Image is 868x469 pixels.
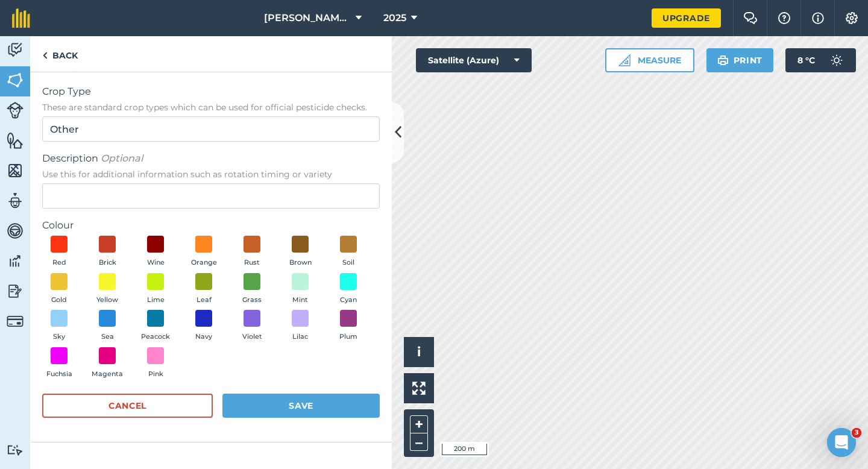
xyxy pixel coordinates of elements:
[618,54,631,66] img: Ruler icon
[51,295,67,306] span: Gold
[7,282,24,300] img: svg+xml;base64,PD94bWwgdmVyc2lvbj0iMS4wIiBlbmNvZGluZz0idXRmLTgiPz4KPCEtLSBHZW5lcmF0b3I6IEFkb2JlIE...
[7,131,24,150] img: svg+xml;base64,PHN2ZyB4bWxucz0iaHR0cDovL3d3dy53My5vcmcvMjAwMC9zdmciIHdpZHRoPSI1NiIgaGVpZ2h0PSI2MC...
[195,332,212,342] span: Navy
[148,369,163,380] span: Pink
[187,273,221,306] button: Leaf
[42,48,48,63] img: svg+xml;base64,PHN2ZyB4bWxucz0iaHR0cDovL3d3dy53My5vcmcvMjAwMC9zdmciIHdpZHRoPSI5IiBoZWlnaHQ9IjI0Ii...
[92,369,123,380] span: Magenta
[777,12,791,24] img: A question mark icon
[410,433,428,451] button: –
[235,273,269,306] button: Grass
[42,84,380,99] span: Crop Type
[46,369,72,380] span: Fuchsia
[332,236,365,268] button: Soil
[7,192,24,210] img: svg+xml;base64,PD94bWwgdmVyc2lvbj0iMS4wIiBlbmNvZGluZz0idXRmLTgiPz4KPCEtLSBHZW5lcmF0b3I6IEFkb2JlIE...
[101,153,143,164] em: Optional
[42,236,76,268] button: Red
[42,347,76,380] button: Fuchsia
[242,295,262,306] span: Grass
[7,252,24,270] img: svg+xml;base64,PD94bWwgdmVyc2lvbj0iMS4wIiBlbmNvZGluZz0idXRmLTgiPz4KPCEtLSBHZW5lcmF0b3I6IEFkb2JlIE...
[292,332,308,342] span: Lilac
[264,11,351,25] span: [PERSON_NAME] & Sons
[7,444,24,456] img: svg+xml;base64,PD94bWwgdmVyc2lvbj0iMS4wIiBlbmNvZGluZz0idXRmLTgiPz4KPCEtLSBHZW5lcmF0b3I6IEFkb2JlIE...
[235,310,269,342] button: Violet
[90,347,124,380] button: Magenta
[283,273,317,306] button: Mint
[42,394,213,418] button: Cancel
[197,295,212,306] span: Leaf
[90,236,124,268] button: Brick
[412,382,426,395] img: Four arrows, one pointing top left, one top right, one bottom right and the last bottom left
[147,257,165,268] span: Wine
[605,48,694,72] button: Measure
[12,8,30,28] img: fieldmargin Logo
[139,347,172,380] button: Pink
[222,394,380,418] button: Save
[42,116,380,142] input: Start typing to search for crop type
[42,273,76,306] button: Gold
[339,332,357,342] span: Plum
[53,332,65,342] span: Sky
[844,12,859,24] img: A cog icon
[785,48,856,72] button: 8 °C
[825,48,849,72] img: svg+xml;base64,PD94bWwgdmVyc2lvbj0iMS4wIiBlbmNvZGluZz0idXRmLTgiPz4KPCEtLSBHZW5lcmF0b3I6IEFkb2JlIE...
[147,295,165,306] span: Lime
[7,222,24,240] img: svg+xml;base64,PD94bWwgdmVyc2lvbj0iMS4wIiBlbmNvZGluZz0idXRmLTgiPz4KPCEtLSBHZW5lcmF0b3I6IEFkb2JlIE...
[7,162,24,180] img: svg+xml;base64,PHN2ZyB4bWxucz0iaHR0cDovL3d3dy53My5vcmcvMjAwMC9zdmciIHdpZHRoPSI1NiIgaGVpZ2h0PSI2MC...
[90,273,124,306] button: Yellow
[42,168,380,180] span: Use this for additional information such as rotation timing or variety
[797,48,815,72] span: 8 ° C
[7,71,24,89] img: svg+xml;base64,PHN2ZyB4bWxucz0iaHR0cDovL3d3dy53My5vcmcvMjAwMC9zdmciIHdpZHRoPSI1NiIgaGVpZ2h0PSI2MC...
[141,332,170,342] span: Peacock
[191,257,217,268] span: Orange
[244,257,260,268] span: Rust
[827,428,856,457] iframe: Intercom live chat
[292,295,308,306] span: Mint
[139,310,172,342] button: Peacock
[404,337,434,367] button: i
[283,236,317,268] button: Brown
[99,257,116,268] span: Brick
[42,310,76,342] button: Sky
[717,53,729,68] img: svg+xml;base64,PHN2ZyB4bWxucz0iaHR0cDovL3d3dy53My5vcmcvMjAwMC9zdmciIHdpZHRoPSIxOSIgaGVpZ2h0PSIyNC...
[96,295,118,306] span: Yellow
[187,310,221,342] button: Navy
[52,257,66,268] span: Red
[289,257,312,268] span: Brown
[706,48,774,72] button: Print
[7,102,24,119] img: svg+xml;base64,PD94bWwgdmVyc2lvbj0iMS4wIiBlbmNvZGluZz0idXRmLTgiPz4KPCEtLSBHZW5lcmF0b3I6IEFkb2JlIE...
[101,332,114,342] span: Sea
[42,151,380,166] span: Description
[852,428,861,438] span: 3
[7,41,24,59] img: svg+xml;base64,PD94bWwgdmVyc2lvbj0iMS4wIiBlbmNvZGluZz0idXRmLTgiPz4KPCEtLSBHZW5lcmF0b3I6IEFkb2JlIE...
[283,310,317,342] button: Lilac
[7,313,24,330] img: svg+xml;base64,PD94bWwgdmVyc2lvbj0iMS4wIiBlbmNvZGluZz0idXRmLTgiPz4KPCEtLSBHZW5lcmF0b3I6IEFkb2JlIE...
[743,12,758,24] img: Two speech bubbles overlapping with the left bubble in the forefront
[410,415,428,433] button: +
[417,344,421,359] span: i
[187,236,221,268] button: Orange
[332,310,365,342] button: Plum
[383,11,406,25] span: 2025
[342,257,354,268] span: Soil
[340,295,357,306] span: Cyan
[652,8,721,28] a: Upgrade
[332,273,365,306] button: Cyan
[139,236,172,268] button: Wine
[416,48,532,72] button: Satellite (Azure)
[90,310,124,342] button: Sea
[42,218,380,233] label: Colour
[242,332,262,342] span: Violet
[235,236,269,268] button: Rust
[30,36,90,72] a: Back
[42,101,380,113] span: These are standard crop types which can be used for official pesticide checks.
[139,273,172,306] button: Lime
[812,11,824,25] img: svg+xml;base64,PHN2ZyB4bWxucz0iaHR0cDovL3d3dy53My5vcmcvMjAwMC9zdmciIHdpZHRoPSIxNyIgaGVpZ2h0PSIxNy...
